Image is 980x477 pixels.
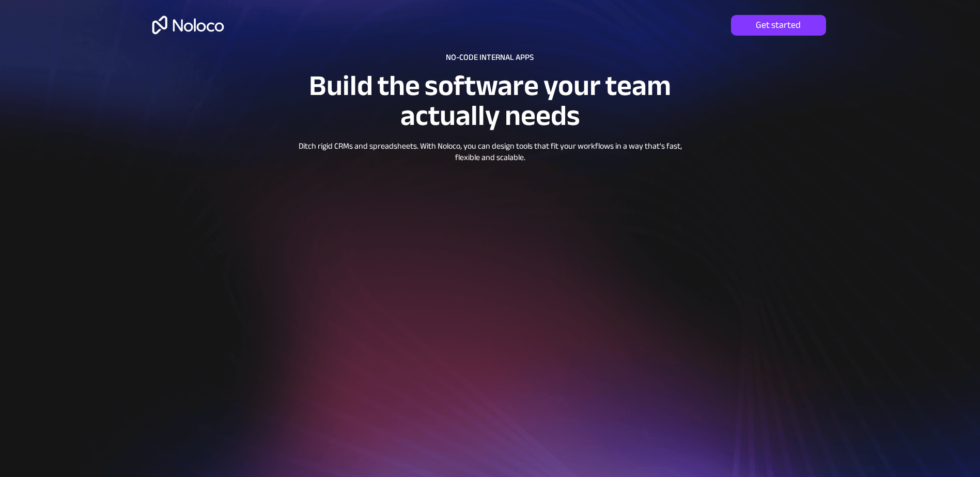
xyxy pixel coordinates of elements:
[731,15,826,36] a: Get started
[446,50,534,65] span: NO-CODE INTERNAL APPS
[309,59,671,142] span: Build the software your team actually needs
[299,138,682,165] span: Ditch rigid CRMs and spreadsheets. With Noloco, you can design tools that fit your workflows in a...
[731,20,826,31] span: Get started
